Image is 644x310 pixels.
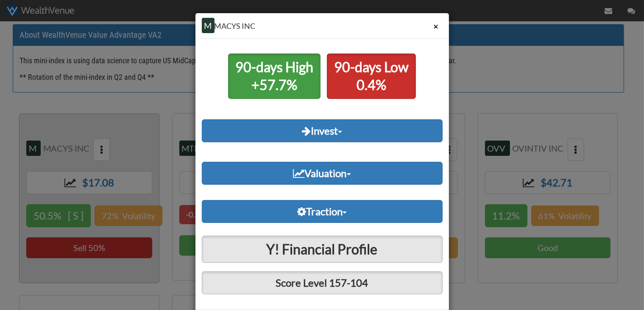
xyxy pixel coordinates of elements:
span: 90-days High +57.7% [228,54,321,99]
a: Y! Financial Profile [202,236,443,263]
h4: MACYS INC [202,20,443,32]
span: M [202,18,215,33]
span: Score Level 157-104 [202,271,443,294]
a: Valuation [202,162,443,185]
a: Traction [202,200,443,223]
a: Invest [202,119,443,142]
button: × [430,19,443,34]
span: 90-days Low 0.4% [327,54,416,99]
